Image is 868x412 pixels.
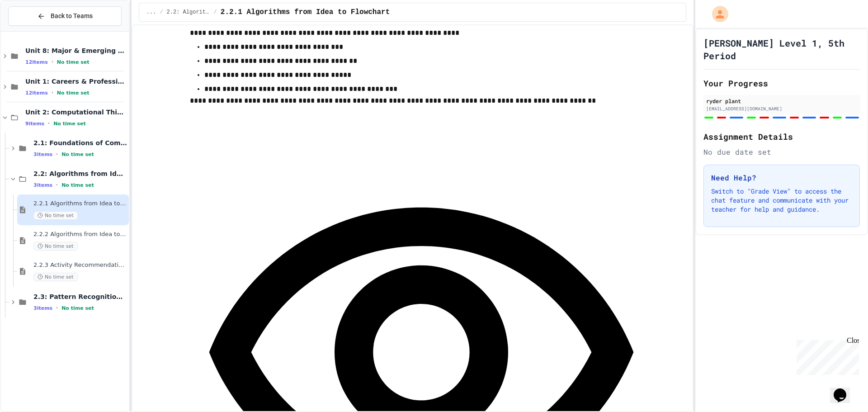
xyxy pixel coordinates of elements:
span: 3 items [33,305,52,311]
span: Back to Teams [51,11,93,21]
div: ryder plant [706,97,857,105]
span: ... [146,9,156,16]
h2: Your Progress [703,77,860,90]
span: • [52,58,53,66]
span: Unit 2: Computational Thinking & Problem-Solving [25,108,127,116]
div: My Account [703,4,731,24]
span: 2.2.1 Algorithms from Idea to Flowchart [221,7,390,18]
span: Unit 1: Careers & Professionalism [25,77,127,85]
span: No time set [33,242,78,251]
span: 12 items [25,90,48,96]
span: 2.2.2 Algorithms from Idea to Flowchart - Review [33,231,127,238]
span: No time set [61,305,94,311]
span: • [52,89,53,96]
span: • [48,120,50,127]
span: 2.2.1 Algorithms from Idea to Flowchart [33,200,127,208]
span: 2.3: Pattern Recognition & Decomposition [33,293,127,301]
span: No time set [57,90,90,96]
span: 9 items [25,121,44,127]
span: • [56,181,58,189]
span: Unit 8: Major & Emerging Technologies [25,47,127,55]
h3: Need Help? [711,172,852,183]
div: [EMAIL_ADDRESS][DOMAIN_NAME] [706,105,857,112]
iframe: chat widget [830,376,859,403]
span: No time set [53,121,86,127]
span: / [160,9,163,16]
h1: [PERSON_NAME] Level 1, 5th Period [703,37,860,62]
span: 2.2.3 Activity Recommendation Algorithm [33,261,127,269]
span: 3 items [33,182,52,188]
span: No time set [61,152,94,157]
span: No time set [61,182,94,188]
span: 2.2: Algorithms from Idea to Flowchart [33,170,127,178]
span: No time set [33,211,78,220]
span: • [56,151,58,158]
span: • [56,304,58,312]
div: No due date set [703,147,860,157]
p: Switch to "Grade View" to access the chat feature and communicate with your teacher for help and ... [711,187,852,214]
span: 3 items [33,152,52,157]
h2: Assignment Details [703,130,860,143]
span: No time set [33,273,78,281]
iframe: chat widget [793,336,859,375]
span: 2.2: Algorithms from Idea to Flowchart [167,9,210,16]
span: 2.1: Foundations of Computational Thinking [33,139,127,147]
span: No time set [57,59,90,65]
span: / [214,9,217,16]
span: 12 items [25,59,48,65]
div: Chat with us now!Close [4,4,62,57]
